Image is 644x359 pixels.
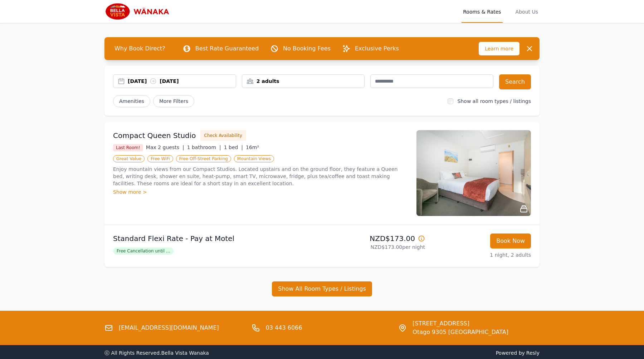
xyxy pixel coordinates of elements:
div: Show more > [113,188,408,196]
span: More Filters [153,95,194,107]
span: 1 bed | [224,144,243,150]
h3: Compact Queen Studio [113,131,196,141]
button: Amenities [113,95,150,107]
span: Free WiFi [147,155,173,162]
button: Show All Room Types / Listings [272,281,372,296]
a: Resly [526,350,540,356]
p: No Booking Fees [283,44,331,53]
span: Why Book Direct? [109,41,171,56]
span: Otago 9305 [GEOGRAPHIC_DATA] [413,328,508,336]
a: [EMAIL_ADDRESS][DOMAIN_NAME] [119,324,219,332]
span: Mountain Views [234,155,274,162]
label: Show all room types / listings [458,98,531,104]
a: 03 443 6066 [266,324,302,332]
span: Free Off-Street Parking [176,155,231,162]
span: Great Value [113,155,145,162]
div: [DATE] [DATE] [128,78,236,85]
div: 2 adults [242,78,365,85]
span: Powered by [325,349,540,356]
p: Enjoy mountain views from our Compact Studios. Located upstairs and on the ground floor, they fea... [113,166,408,187]
p: Exclusive Perks [355,44,399,53]
button: Book Now [490,233,531,249]
span: 16m² [246,144,259,150]
img: Bella Vista Wanaka [104,3,173,20]
button: Search [499,74,531,89]
span: Last Room! [113,144,143,151]
span: ⓒ All Rights Reserved. Bella Vista Wanaka [104,350,209,356]
span: 1 bathroom | [187,144,221,150]
p: 1 night, 2 adults [431,251,531,259]
span: [STREET_ADDRESS] [413,319,508,328]
p: NZD$173.00 [325,233,425,244]
button: Check Availability [200,130,246,141]
p: Standard Flexi Rate - Pay at Motel [113,233,319,244]
span: Learn more [479,42,519,55]
p: NZD$173.00 per night [325,244,425,251]
span: Free Cancellation until ... [113,247,174,255]
span: Max 2 guests | [146,144,184,150]
p: Best Rate Guaranteed [195,44,259,53]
